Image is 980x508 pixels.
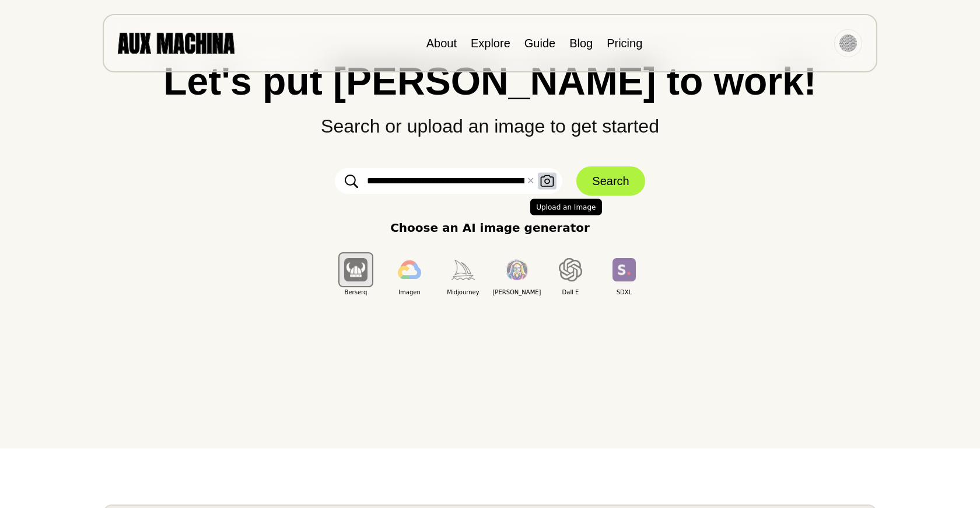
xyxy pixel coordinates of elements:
img: Midjourney [452,260,475,279]
span: SDXL [597,288,651,297]
img: SDXL [612,258,636,281]
span: Berserq [329,288,383,297]
p: Search or upload an image to get started [23,100,957,140]
a: Explore [471,37,510,50]
p: Choose an AI image generator [390,219,590,236]
h1: Let's put [PERSON_NAME] to work! [23,62,957,100]
button: Upload an Image [538,173,556,190]
a: Pricing [607,37,642,50]
button: ✕ [527,174,534,188]
img: Leonardo [505,259,528,281]
a: About [426,37,457,50]
img: AUX MACHINA [118,33,235,53]
span: Imagen [383,288,436,297]
img: Imagen [398,260,421,279]
span: [PERSON_NAME] [490,288,544,297]
img: Avatar [839,34,857,52]
a: Guide [524,37,555,50]
button: Search [576,166,645,196]
img: Berserq [344,258,367,281]
span: Midjourney [436,288,490,297]
img: Dall E [559,258,582,281]
span: Dall E [544,288,597,297]
a: Blog [569,37,593,50]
